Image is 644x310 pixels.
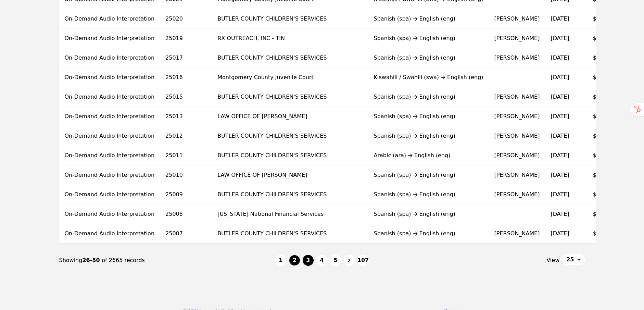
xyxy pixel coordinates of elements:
td: BUTLER COUNTY CHILDREN'S SERVICES [212,224,368,244]
td: [PERSON_NAME] [489,9,545,29]
td: On-Demand Audio Interpretation [59,224,160,244]
td: [PERSON_NAME] [489,48,545,68]
td: 25007 [160,224,212,244]
td: RX OUTREACH, INC - TIN [212,29,368,48]
div: Spanish (spa) English (eng) [374,132,483,140]
td: On-Demand Audio Interpretation [59,48,160,68]
div: Spanish (spa) English (eng) [374,54,483,62]
nav: Page navigation [59,244,585,277]
td: $0.00 [588,68,619,87]
td: Montgomery County Juvenile Court [212,68,368,87]
td: 25008 [160,204,212,224]
td: $0.00 [588,29,619,48]
td: 25012 [160,126,212,146]
div: Spanish (spa) English (eng) [374,230,483,238]
button: 107 [357,255,369,266]
div: Spanish (spa) English (eng) [374,171,483,179]
td: BUTLER COUNTY CHILDREN'S SERVICES [212,146,368,165]
span: 26-50 [82,257,102,263]
td: LAW OFFICE OF [PERSON_NAME] [212,107,368,126]
td: 25017 [160,48,212,68]
div: Kiswahili / Swahili (swa) English (eng) [374,73,483,82]
button: 25 [562,254,585,265]
td: On-Demand Audio Interpretation [59,165,160,185]
td: [PERSON_NAME] [489,87,545,107]
td: On-Demand Audio Interpretation [59,9,160,29]
td: 25009 [160,185,212,204]
td: LAW OFFICE OF [PERSON_NAME] [212,165,368,185]
td: [PERSON_NAME] [489,126,545,146]
span: View [546,256,559,264]
td: $2.61 [588,48,619,68]
button: 1 [275,255,286,266]
td: [PERSON_NAME] [489,185,545,204]
div: Spanish (spa) English (eng) [374,210,483,218]
td: [PERSON_NAME] [489,29,545,48]
td: On-Demand Audio Interpretation [59,146,160,165]
time: [DATE] [551,133,569,139]
div: Arabic (ara) English (eng) [374,151,483,160]
td: BUTLER COUNTY CHILDREN'S SERVICES [212,126,368,146]
div: Spanish (spa) English (eng) [374,112,483,121]
td: $0.00 [588,146,619,165]
time: [DATE] [551,113,569,120]
td: 25010 [160,165,212,185]
td: $2.30 [588,9,619,29]
td: On-Demand Audio Interpretation [59,126,160,146]
td: $3.31 [588,185,619,204]
td: 25020 [160,9,212,29]
td: [PERSON_NAME] [489,224,545,244]
td: [PERSON_NAME] [489,165,545,185]
td: 25016 [160,68,212,87]
td: 25019 [160,29,212,48]
td: $0.00 [588,126,619,146]
td: 25013 [160,107,212,126]
div: Showing of 2665 records [59,256,275,264]
td: On-Demand Audio Interpretation [59,107,160,126]
div: Spanish (spa) English (eng) [374,190,483,199]
td: $1.09 [588,165,619,185]
div: Spanish (spa) English (eng) [374,93,483,101]
td: $1.08 [588,107,619,126]
td: [PERSON_NAME] [489,107,545,126]
td: [PERSON_NAME] [489,146,545,165]
td: [US_STATE] National Financial Services [212,204,368,224]
div: Spanish (spa) English (eng) [374,15,483,23]
button: 5 [330,255,341,266]
td: On-Demand Audio Interpretation [59,204,160,224]
time: [DATE] [551,54,569,61]
td: $0.80 [588,204,619,224]
span: 25 [566,256,574,264]
td: 25015 [160,87,212,107]
button: 3 [303,255,314,266]
td: On-Demand Audio Interpretation [59,29,160,48]
td: On-Demand Audio Interpretation [59,87,160,107]
time: [DATE] [551,191,569,198]
td: $4.12 [588,87,619,107]
time: [DATE] [551,15,569,22]
time: [DATE] [551,211,569,217]
td: On-Demand Audio Interpretation [59,185,160,204]
td: 25011 [160,146,212,165]
time: [DATE] [551,152,569,159]
td: $4.17 [588,224,619,244]
time: [DATE] [551,230,569,237]
td: BUTLER COUNTY CHILDREN'S SERVICES [212,185,368,204]
td: BUTLER COUNTY CHILDREN'S SERVICES [212,48,368,68]
button: 4 [316,255,327,266]
time: [DATE] [551,172,569,178]
time: [DATE] [551,94,569,100]
time: [DATE] [551,35,569,41]
td: BUTLER COUNTY CHILDREN'S SERVICES [212,9,368,29]
td: BUTLER COUNTY CHILDREN'S SERVICES [212,87,368,107]
time: [DATE] [551,74,569,80]
div: Spanish (spa) English (eng) [374,34,483,42]
td: On-Demand Audio Interpretation [59,68,160,87]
